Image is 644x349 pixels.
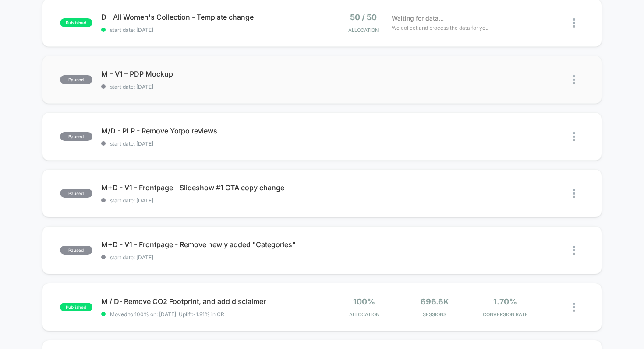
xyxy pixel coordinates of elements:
[101,70,322,78] span: M – V1 – PDP Mockup
[60,189,92,198] span: paused
[110,311,224,318] span: Moved to 100% on: [DATE] . Uplift: -1.91% in CR
[101,84,322,90] span: start date: [DATE]
[402,311,468,318] span: Sessions
[573,75,575,84] img: close
[101,27,322,33] span: start date: [DATE]
[101,126,322,135] span: M/D - PLP - Remove Yotpo reviews
[573,303,575,312] img: close
[573,132,575,141] img: close
[101,240,322,249] span: M+D - V1 - Frontpage - Remove newly added "Categories"
[60,75,92,84] span: paused
[101,297,322,306] span: M / D- Remove CO2 Footprint, and add disclaimer
[60,18,92,27] span: published
[573,189,575,198] img: close
[101,183,322,192] span: M+D - V1 - Frontpage - Slideshow #1 CTA copy change
[350,13,377,22] span: 50 / 50
[60,303,92,311] span: published
[573,18,575,28] img: close
[392,24,488,32] span: We collect and process the data for you
[353,297,375,306] span: 100%
[101,13,322,21] span: D - All Women's Collection - Template change
[573,246,575,255] img: close
[60,132,92,141] span: paused
[101,254,322,261] span: start date: [DATE]
[349,311,379,318] span: Allocation
[392,14,444,23] span: Waiting for data...
[101,197,322,204] span: start date: [DATE]
[472,311,538,318] span: CONVERSION RATE
[348,27,379,33] span: Allocation
[60,246,92,255] span: paused
[101,140,322,147] span: start date: [DATE]
[421,297,449,306] span: 696.6k
[493,297,517,306] span: 1.70%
